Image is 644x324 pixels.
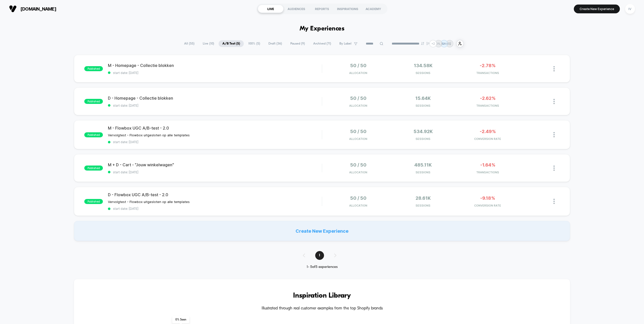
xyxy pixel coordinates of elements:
[625,4,635,14] div: IV
[89,306,555,311] h4: Illustrated through real customer examples from the top Shopify brands
[414,63,432,68] span: 134.58k
[309,40,335,47] span: Archived ( 71 )
[553,166,555,171] img: close
[108,133,190,137] span: Vervolgtest - Flowbox uitgesloten op alle templates
[480,129,496,134] span: -2.49%
[108,192,322,197] span: D - Flowbox UGC A/B-test - 2.0
[245,40,264,47] span: 100% ( 5 )
[480,162,495,168] span: -1.64%
[426,42,451,46] p: [PERSON_NAME]
[287,40,309,47] span: Paused ( 9 )
[219,40,244,47] span: A/B Test ( 5 )
[265,40,286,47] span: Draft ( 36 )
[108,63,322,68] span: M - Homepage - Collectie blokken
[480,195,495,201] span: -9.18%
[108,126,322,131] span: M - Flowbox UGC A/B-test - 2.0
[108,207,322,211] span: start date: [DATE]
[84,166,103,171] span: published
[300,25,345,32] h1: My Experiences
[89,292,555,300] h3: Inspiration Library
[84,199,103,204] span: published
[349,71,367,75] span: Allocation
[315,251,324,260] span: 1
[392,171,454,174] span: Sessions
[457,71,519,75] span: TRANSACTIONS
[108,170,322,174] span: start date: [DATE]
[553,132,555,137] img: close
[350,162,367,168] span: 50 / 50
[350,195,367,201] span: 50 / 50
[108,104,322,107] span: start date: [DATE]
[284,5,309,13] div: AUDIENCES
[20,6,56,12] span: [DOMAIN_NAME]
[349,204,367,207] span: Allocation
[108,96,322,101] span: D - Homepage - Collectie blokken
[172,316,189,323] span: 0 % Seen
[349,137,367,141] span: Allocation
[298,265,346,269] div: 1 - 5 of 5 experiences
[392,104,454,107] span: Sessions
[180,40,198,47] span: All ( 55 )
[84,66,103,71] span: published
[480,63,496,68] span: -2.78%
[108,162,322,167] span: M + D - Cart - "Jouw winkelwagen"
[392,71,454,75] span: Sessions
[624,4,636,14] button: IV
[350,63,367,68] span: 50 / 50
[349,104,367,107] span: Allocation
[480,96,496,101] span: -2.62%
[457,104,519,107] span: TRANSACTIONS
[415,96,431,101] span: 15.64k
[457,171,519,174] span: TRANSACTIONS
[457,204,519,207] span: CONVERSION RATE
[350,96,367,101] span: 50 / 50
[414,162,432,168] span: 485.11k
[9,5,17,13] img: Visually logo
[360,5,386,13] div: ACADEMY
[108,71,322,75] span: start date: [DATE]
[108,140,322,144] span: start date: [DATE]
[199,40,218,47] span: Live ( 10 )
[414,129,433,134] span: 534.92k
[84,132,103,137] span: published
[392,137,454,141] span: Sessions
[349,171,367,174] span: Allocation
[457,137,519,141] span: CONVERSION RATE
[108,200,190,204] span: Vervolgtest - Flowbox uitgesloten op alle templates
[258,5,284,13] div: LIVE
[429,40,437,47] div: + 2
[335,5,360,13] div: INSPIRATIONS
[339,42,351,46] span: By Label
[416,195,431,201] span: 28.61k
[574,5,620,13] button: Create New Experience
[553,66,555,71] img: close
[8,5,58,13] button: [DOMAIN_NAME]
[84,99,103,104] span: published
[553,99,555,104] img: close
[421,42,424,45] img: end
[392,204,454,207] span: Sessions
[74,221,570,241] div: Create New Experience
[350,129,367,134] span: 50 / 50
[553,199,555,204] img: close
[309,5,335,13] div: REPORTS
